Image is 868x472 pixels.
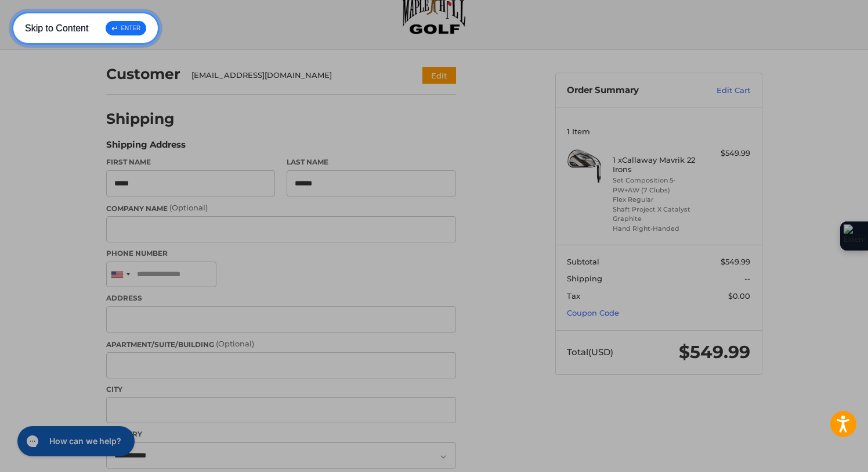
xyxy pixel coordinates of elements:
[721,257,750,266] span: $549.99
[107,262,133,287] div: United States: +1
[567,127,750,136] h3: 1 Item
[287,157,456,167] label: Last Name
[704,148,750,159] div: $549.99
[106,429,456,439] label: Country
[106,384,456,395] label: City
[679,341,750,363] span: $549.99
[567,274,602,283] span: Shipping
[106,293,456,303] label: Address
[613,205,701,224] li: Shaft Project X Catalyst Graphite
[692,85,750,96] a: Edit Cart
[106,65,180,83] h2: Customer
[744,274,750,283] span: --
[844,224,865,248] img: Extension Icon
[106,138,186,157] legend: Shipping Address
[613,195,701,205] li: Flex Regular
[567,257,599,266] span: Subtotal
[567,85,692,96] h3: Order Summary
[613,155,701,174] h4: 1 x Callaway Mavrik 22 Irons
[422,67,456,84] button: Edit
[169,203,208,212] small: (Optional)
[613,224,701,234] li: Hand Right-Handed
[613,176,701,195] li: Set Composition 5-PW+AW (7 Clubs)
[106,338,456,350] label: Apartment/Suite/Building
[12,422,138,460] iframe: Gorgias live chat messenger
[728,291,750,301] span: $0.00
[191,70,400,81] div: [EMAIL_ADDRESS][DOMAIN_NAME]
[216,339,254,348] small: (Optional)
[567,346,613,357] span: Total (USD)
[106,157,276,167] label: First Name
[567,291,580,301] span: Tax
[106,110,175,128] h2: Shipping
[106,202,456,214] label: Company Name
[567,308,619,317] a: Coupon Code
[106,248,456,259] label: Phone Number
[772,441,868,472] iframe: Google Customer Reviews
